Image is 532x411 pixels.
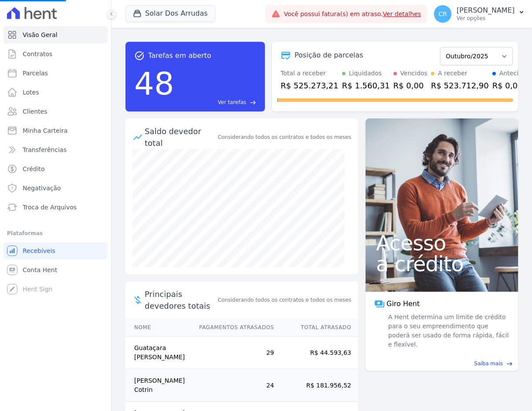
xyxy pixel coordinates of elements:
div: R$ 523.712,90 [431,80,489,91]
span: Negativação [23,184,61,192]
div: A receber [438,69,468,78]
a: Troca de Arquivos [3,199,108,216]
div: 48 [134,61,174,106]
span: Giro Hent [386,299,420,309]
span: Transferências [23,145,67,154]
a: Saiba mais east [371,360,513,367]
span: east [506,360,513,367]
span: Parcelas [23,69,48,77]
span: Considerando todos os contratos e todos os meses [218,296,351,304]
td: R$ 44.593,63 [274,337,358,369]
a: Contratos [3,45,108,63]
th: Nome [125,319,191,337]
span: Troca de Arquivos [23,203,77,212]
td: [PERSON_NAME] Cotrin [125,369,191,402]
th: Total Atrasado [274,319,358,337]
a: Ver tarefas east [178,98,256,106]
td: 24 [191,369,274,402]
span: Visão Geral [23,30,58,39]
span: Conta Hent [23,266,57,274]
span: Minha Carteira [23,126,68,135]
a: Ver detalhes [383,10,421,17]
a: Visão Geral [3,26,108,44]
span: Principais devedores totais [145,288,216,312]
a: Crédito [3,160,108,178]
span: Clientes [23,107,47,116]
div: R$ 525.273,21 [281,80,339,91]
span: Crédito [23,165,45,173]
span: Acesso [376,232,508,253]
span: CR [438,11,447,17]
span: Tarefas em aberto [148,51,211,61]
a: Negativação [3,179,108,197]
th: Pagamentos Atrasados [191,319,274,337]
a: Minha Carteira [3,122,108,139]
span: Recebíveis [23,246,55,255]
a: Conta Hent [3,261,108,279]
a: Parcelas [3,64,108,82]
td: R$ 181.956,52 [274,369,358,402]
p: Ver opções [457,15,515,22]
span: east [250,99,256,106]
a: Lotes [3,84,108,101]
div: Vencidos [400,69,427,78]
span: task_alt [134,51,145,61]
div: Saldo devedor total [145,125,216,149]
span: Lotes [23,88,39,97]
p: [PERSON_NAME] [457,6,515,15]
div: R$ 0,00 [393,80,427,91]
a: Clientes [3,103,108,120]
a: Recebíveis [3,242,108,259]
div: Plataformas [7,228,104,239]
div: Total a receber [281,69,339,78]
div: Considerando todos os contratos e todos os meses [218,133,351,141]
a: Transferências [3,141,108,158]
span: Saiba mais [474,360,503,367]
button: Solar Dos Arrudas [125,5,215,22]
span: Ver tarefas [218,98,246,106]
span: Você possui fatura(s) em atraso. [284,10,421,19]
span: a crédito [376,253,508,274]
td: 29 [191,337,274,369]
button: CR [PERSON_NAME] Ver opções [427,2,532,26]
div: R$ 1.560,31 [342,80,390,91]
div: Posição de parcelas [295,50,363,61]
div: Liquidados [349,69,382,78]
span: A Hent determina um limite de crédito para o seu empreendimento que poderá ser usado de forma ráp... [386,313,509,349]
span: Contratos [23,50,52,58]
td: Guataçara [PERSON_NAME] [125,337,191,369]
